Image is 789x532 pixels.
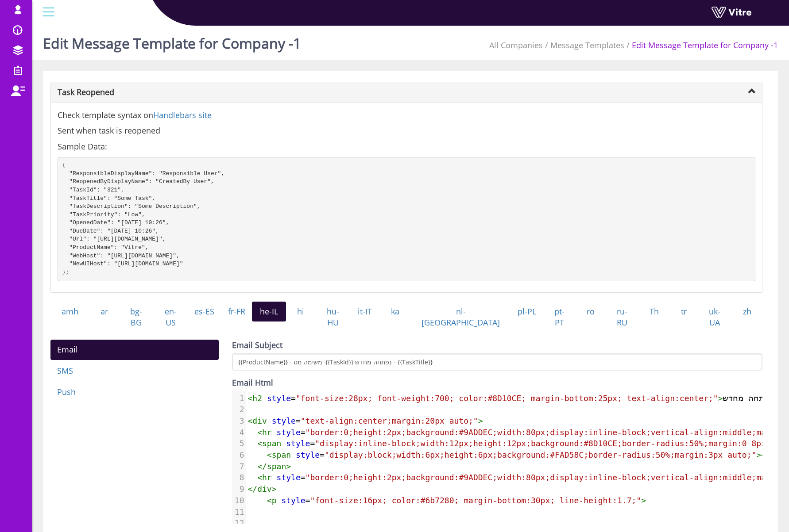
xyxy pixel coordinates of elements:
[262,428,272,437] span: hr
[281,496,305,505] span: style
[267,462,286,471] span: span
[89,302,119,322] a: ar
[252,302,286,322] a: he-IL
[50,382,219,402] a: Push
[58,125,755,137] p: Sent when task is reopened
[257,428,262,437] span: <
[232,393,246,404] div: 1
[257,439,262,448] span: <
[154,302,188,333] a: en-US
[43,22,301,60] h1: Edit Message Template for Company -1
[272,484,277,494] span: >
[50,302,89,322] a: amh
[232,340,282,351] label: Email Subject
[232,377,273,389] label: Email Html
[58,110,755,121] p: Check template syntax on
[221,302,252,322] a: fr-FR
[262,473,272,482] span: hr
[257,462,267,471] span: </
[252,394,262,403] span: h2
[119,302,153,333] a: bg-BG
[624,40,778,51] li: Edit Message Template for Company -1
[380,302,410,322] a: ka
[296,450,320,459] span: style
[257,473,262,482] span: <
[58,87,114,97] strong: Task Reopened
[325,450,756,459] span: "display:block;width:6px;height:6px;background:#FAD58C;border-radius:50%;margin:3px auto;"
[267,394,291,403] span: style
[310,496,641,505] span: "font-size:16px; color:#6b7280; margin-bottom:30px; line-height:1.7;"
[262,439,281,448] span: span
[606,302,638,333] a: ru-RU
[272,416,296,425] span: style
[232,472,246,483] div: 8
[718,394,723,403] span: >
[698,302,731,333] a: uk-UA
[489,40,543,51] li: All Companies
[301,416,478,425] span: "text-align:center;margin:20px auto;"
[232,483,246,495] div: 9
[257,484,272,494] span: div
[232,495,246,506] div: 10
[252,416,267,425] span: div
[638,302,670,322] a: Th
[248,416,483,425] span: =
[511,302,543,322] a: pl-PL
[286,439,310,448] span: style
[248,484,258,494] span: </
[248,394,253,403] span: <
[232,449,246,461] div: 6
[188,302,221,322] a: es-ES
[232,427,246,438] div: 4
[267,496,272,505] span: <
[277,428,301,437] span: style
[286,302,315,322] a: hi
[248,416,253,425] span: <
[248,496,656,505] span: =
[478,416,483,425] span: >
[350,302,380,322] a: it-IT
[410,302,511,333] a: nl-[GEOGRAPHIC_DATA]
[272,496,277,505] span: p
[286,462,291,471] span: >
[50,361,219,381] a: SMS
[232,404,246,415] div: 2
[670,302,698,322] a: tr
[543,302,575,333] a: pt-PT
[58,141,755,153] p: Sample Data:
[232,461,246,472] div: 7
[641,496,646,505] span: >
[58,157,755,281] pre: { "ResponsibleDisplayName": "Responsible User", "ReopenedByDisplayName": "CreatedBy User", "TaskI...
[232,415,246,427] div: 3
[277,473,301,482] span: style
[153,110,212,120] a: Handlebars site
[550,40,624,50] a: Message Templates
[267,450,272,459] span: <
[232,506,246,518] div: 11
[272,450,291,459] span: span
[50,340,219,360] a: Email
[732,302,762,322] a: zh
[316,302,350,333] a: hu-HU
[232,438,246,449] div: 5
[296,394,718,403] span: "font-size:28px; font-weight:700; color:#8D10CE; margin-bottom:25px; text-align:center;"
[232,517,246,529] div: 12
[576,302,606,322] a: ro
[756,450,771,459] span: ></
